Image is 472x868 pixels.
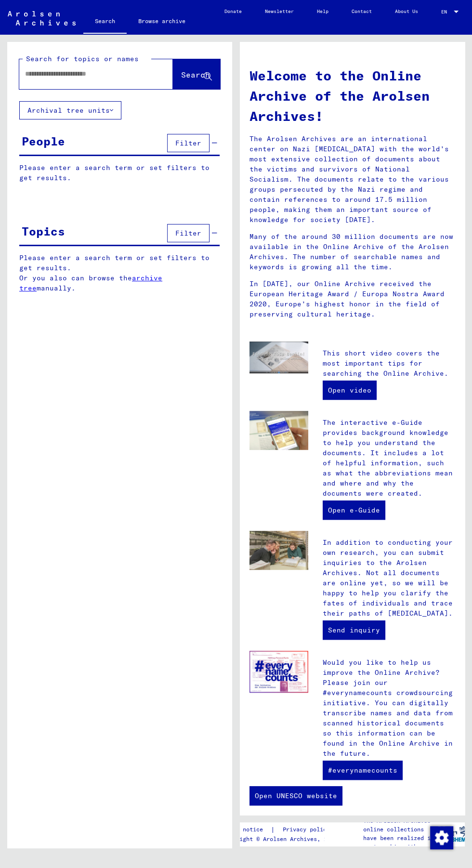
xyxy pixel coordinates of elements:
span: Search [181,70,210,79]
img: eguide.jpg [249,411,308,450]
div: Topics [22,223,65,240]
p: Would you like to help us improve the Online Archive? Please join our #everynamecounts crowdsourc... [323,658,455,759]
img: Change consent [430,826,453,849]
div: | [223,825,341,835]
p: In addition to conducting your own research, you can submit inquiries to the Arolsen Archives. No... [323,538,455,618]
button: Filter [167,134,210,152]
span: Filter [175,139,201,147]
p: Copyright © Arolsen Archives, 2021 [223,835,341,843]
span: EN [441,9,452,14]
p: The Arolsen Archives online collections [363,816,437,834]
a: Legal notice [223,825,271,835]
p: Please enter a search term or set filters to get results. Or you also can browse the manually. [19,253,220,293]
p: The interactive e-Guide provides background knowledge to help you understand the documents. It in... [323,418,455,499]
img: Arolsen_neg.svg [8,11,76,26]
a: Search [83,10,127,35]
span: Filter [175,229,201,237]
a: #everynamecounts [323,761,403,780]
button: Archival tree units [19,101,121,119]
a: Open video [323,381,377,400]
img: enc.jpg [249,651,308,693]
p: The Arolsen Archives are an international center on Nazi [MEDICAL_DATA] with the world’s most ext... [249,134,455,225]
p: Many of the around 30 million documents are now available in the Online Archive of the Arolsen Ar... [249,232,455,272]
button: Filter [167,224,210,242]
p: have been realized in partnership with [363,834,437,851]
img: video.jpg [249,342,308,374]
p: Please enter a search term or set filters to get results. [19,163,220,183]
img: inquiries.jpg [249,531,308,570]
button: Search [173,59,220,89]
p: This short video covers the most important tips for searching the Online Archive. [323,348,455,379]
a: Open e-Guide [323,500,385,520]
h1: Welcome to the Online Archive of the Arolsen Archives! [249,66,455,126]
p: In [DATE], our Online Archive received the European Heritage Award / Europa Nostra Award 2020, Eu... [249,279,455,319]
a: Send inquiry [323,620,385,640]
a: Privacy policy [275,825,341,835]
a: Browse archive [127,10,197,33]
div: People [22,132,65,150]
a: Open UNESCO website [249,786,342,805]
a: archive tree [19,274,162,292]
mat-label: Search for topics or names [26,54,139,63]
